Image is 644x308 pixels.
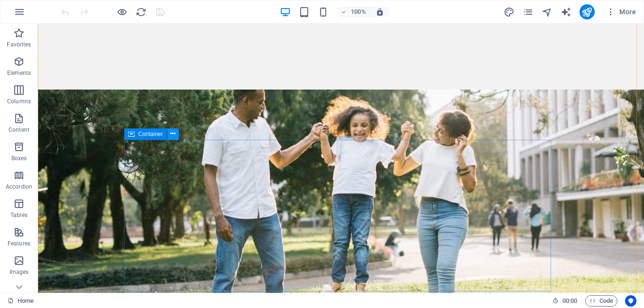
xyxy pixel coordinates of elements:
button: design [504,6,515,18]
button: Usercentrics [625,295,636,307]
i: On resize automatically adjust zoom level to fit chosen device. [376,8,384,16]
i: Reload page [136,7,147,18]
span: : [569,297,570,304]
button: More [602,4,640,19]
a: Click to cancel selection. Double-click to open Pages [8,295,34,307]
h6: 100% [351,6,366,18]
p: Tables [10,211,28,219]
i: Navigator [542,7,552,18]
span: More [606,7,636,17]
i: Publish [581,7,592,18]
h6: Session time [552,295,578,307]
p: Boxes [11,154,27,162]
i: AI Writer [561,7,571,18]
p: Elements [7,69,31,77]
button: text_generator [561,6,572,18]
span: Code [589,295,613,307]
p: Columns [7,98,31,105]
button: publish [580,4,595,19]
p: Features [8,240,30,247]
button: pages [523,6,534,18]
button: Code [585,295,617,307]
button: Click here to leave preview mode and continue editing [116,6,128,18]
i: Pages (Ctrl+Alt+S) [523,7,534,18]
span: 00 00 [562,295,577,307]
p: Accordion [6,183,32,190]
button: navigator [542,6,553,18]
p: Favorites [7,41,31,48]
p: Content [9,126,29,134]
button: 100% [337,6,370,18]
button: reload [135,6,147,18]
p: Images [9,268,29,276]
i: Design (Ctrl+Alt+Y) [504,7,515,18]
span: Container [138,131,163,137]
